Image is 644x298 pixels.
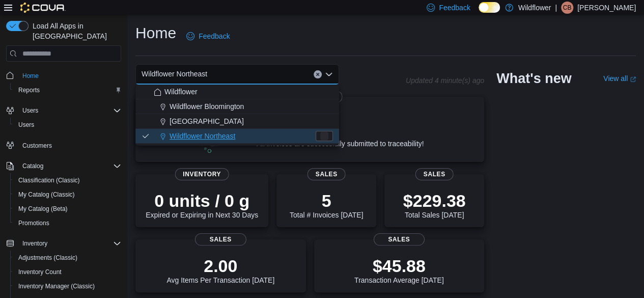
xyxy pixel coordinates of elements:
button: My Catalog (Beta) [10,202,125,216]
button: Wildflower [135,85,339,99]
div: Transaction Average [DATE] [354,256,444,284]
span: Home [18,69,121,82]
span: CB [563,2,572,14]
span: Catalog [18,160,121,172]
button: Customers [2,138,125,153]
button: Inventory [18,237,51,250]
button: Users [10,118,125,132]
span: Inventory Count [18,268,62,276]
span: Home [22,72,39,80]
h2: What's new [496,70,571,87]
p: 0 units / 0 g [146,191,258,211]
button: Inventory Count [10,265,125,279]
span: Wildflower Northeast [142,68,207,80]
span: Inventory Count [14,266,121,278]
span: Reports [18,86,40,94]
span: Load All Apps in [GEOGRAPHIC_DATA] [29,21,121,41]
a: Inventory Count [14,266,66,278]
span: Wildflower Northeast [170,131,235,141]
button: Close list of options [325,70,333,78]
span: Sales [415,168,454,180]
span: Inventory [22,239,47,248]
p: Wildflower [518,2,551,14]
a: Feedback [182,26,234,46]
span: Promotions [18,219,49,227]
button: Home [2,68,125,83]
button: Wildflower Bloomington [135,99,339,114]
a: Home [18,70,43,82]
img: Cova [20,3,66,13]
span: Promotions [14,217,121,229]
button: Reports [10,83,125,97]
a: My Catalog (Beta) [14,203,72,215]
button: Wildflower Northeast [135,129,339,144]
span: Users [18,121,34,129]
span: Adjustments (Classic) [14,252,121,264]
button: Users [18,104,42,117]
a: Inventory Manager (Classic) [14,280,99,292]
span: Inventory Manager (Classic) [14,280,121,292]
button: Promotions [10,216,125,230]
span: Reports [14,84,121,96]
a: View allExternal link [603,74,636,83]
button: My Catalog (Classic) [10,187,125,202]
div: All invoices are successfully submitted to traceability! [257,119,424,148]
span: Wildflower Bloomington [170,101,244,112]
svg: External link [630,76,636,83]
button: [GEOGRAPHIC_DATA] [135,114,339,129]
a: Reports [14,84,44,96]
h1: Home [135,23,176,43]
button: Adjustments (Classic) [10,251,125,265]
span: Users [22,106,38,115]
span: Sales [307,168,346,180]
p: 2.00 [166,256,274,276]
a: Classification (Classic) [14,174,84,186]
span: Users [18,104,121,117]
p: Updated 4 minute(s) ago [406,76,484,85]
a: Users [14,119,38,131]
span: Feedback [439,3,470,13]
p: [PERSON_NAME] [577,2,636,14]
div: Avg Items Per Transaction [DATE] [166,256,274,284]
a: My Catalog (Classic) [14,188,79,201]
button: Classification (Classic) [10,173,125,187]
p: | [555,2,557,14]
span: Inventory [175,168,229,180]
button: Clear input [314,70,322,78]
span: Wildflower [164,87,198,97]
span: My Catalog (Classic) [18,191,75,199]
button: Catalog [2,159,125,173]
span: My Catalog (Beta) [18,205,68,213]
span: [GEOGRAPHIC_DATA] [170,116,244,126]
button: Users [2,103,125,118]
p: $229.38 [403,191,466,211]
button: Inventory Manager (Classic) [10,279,125,293]
span: Customers [22,142,52,150]
div: Total Sales [DATE] [403,191,466,219]
span: Classification (Classic) [14,174,121,186]
span: Sales [374,233,425,246]
span: My Catalog (Beta) [14,203,121,215]
span: Users [14,119,121,131]
span: Dark Mode [479,13,479,13]
div: Expired or Expiring in Next 30 Days [146,191,258,219]
span: Sales [195,233,246,246]
a: Customers [18,140,56,152]
p: $45.88 [354,256,444,276]
button: Catalog [18,160,47,172]
a: Adjustments (Classic) [14,252,81,264]
span: Feedback [199,31,230,41]
div: Choose from the following options [135,85,339,144]
span: Classification (Classic) [18,176,80,184]
button: Inventory [2,236,125,251]
span: Inventory [18,237,121,250]
a: Promotions [14,217,53,229]
input: Dark Mode [479,2,500,13]
div: Total # Invoices [DATE] [290,191,363,219]
p: 5 [290,191,363,211]
span: Adjustments (Classic) [18,254,77,262]
span: Catalog [22,162,43,170]
div: Crystale Bernander [561,2,573,14]
p: 0 [257,119,424,140]
span: My Catalog (Classic) [14,188,121,201]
